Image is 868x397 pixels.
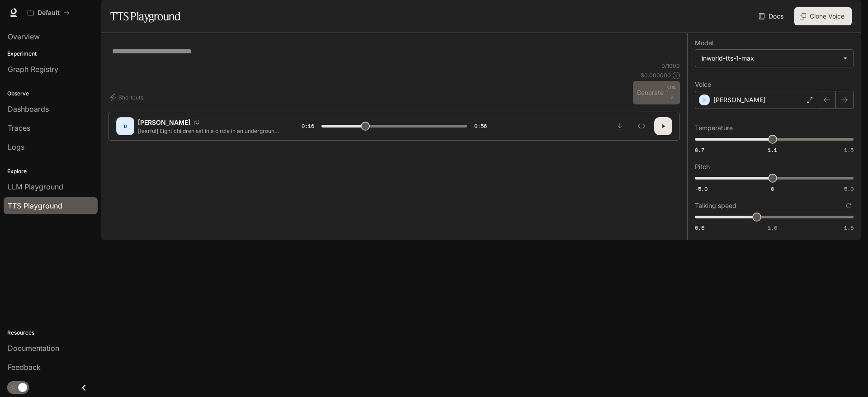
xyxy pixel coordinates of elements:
p: Temperature [695,125,733,131]
button: Shortcuts [108,90,147,104]
p: $ 0.000000 [641,71,671,79]
span: 0:56 [474,122,487,131]
span: -5.0 [695,185,708,193]
button: Inspect [632,117,651,135]
button: All workspaces [24,4,74,22]
p: [PERSON_NAME] [713,95,765,104]
div: D [118,119,132,133]
p: Voice [695,81,711,88]
p: 0 / 1000 [661,62,680,70]
p: [fearful] Eight children sat in a circle in an underground cave, their eyes completely white, hum... [138,127,280,135]
a: Docs [757,7,787,25]
span: 1.5 [844,224,854,232]
div: inworld-tts-1-max [695,50,853,67]
button: Reset to default [844,201,854,211]
p: Talking speed [695,203,736,209]
span: 0 [771,185,774,193]
p: [PERSON_NAME] [138,118,190,127]
span: 0.7 [695,146,704,154]
button: Copy Voice ID [190,120,203,125]
p: Model [695,40,713,46]
span: 0.5 [695,224,704,232]
span: 5.0 [844,185,854,193]
span: 1.5 [844,146,854,154]
span: 0:16 [302,122,314,131]
span: 1.0 [768,224,777,232]
button: Clone Voice [794,7,852,25]
div: inworld-tts-1-max [702,54,839,63]
p: Default [38,9,60,17]
button: Download audio [611,117,629,135]
h1: TTS Playground [110,7,180,25]
p: Pitch [695,164,710,170]
span: 1.1 [768,146,777,154]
